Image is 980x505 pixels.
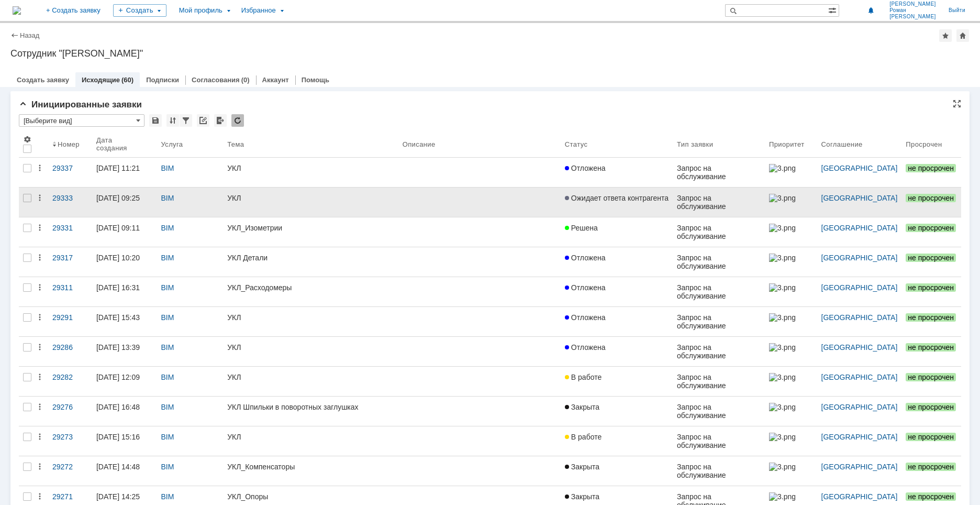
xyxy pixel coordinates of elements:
[58,140,80,148] div: Номер
[769,283,795,292] img: 3.png
[677,283,761,300] div: Запрос на обслуживание
[769,254,795,262] img: 3.png
[227,283,394,292] div: УКЛ_Расходомеры
[48,188,92,217] a: 29333
[765,426,817,456] a: 3.png
[227,492,394,501] div: УКЛ_Опоры
[769,373,795,381] img: 3.png
[769,164,795,172] img: 3.png
[223,397,398,426] a: УКЛ Шпильки в поворотных заглушках
[92,456,157,486] a: [DATE] 14:48
[96,373,140,381] div: [DATE] 12:09
[565,463,599,471] span: Закрыта
[821,343,898,352] a: [GEOGRAPHIC_DATA]
[561,188,673,217] a: Ожидает ответа контрагента
[161,403,174,411] a: BIM
[821,403,898,411] a: [GEOGRAPHIC_DATA]
[906,403,956,411] span: не просрочен
[765,247,817,277] a: 3.png
[36,224,44,232] div: Действия
[565,373,602,381] span: В работе
[769,313,795,322] img: 3.png
[765,217,817,247] a: 3.png
[52,164,88,172] div: 29337
[48,247,92,277] a: 29317
[92,158,157,187] a: [DATE] 11:21
[953,100,961,108] div: На всю страницу
[906,140,942,148] div: Просрочен
[36,164,44,172] div: Действия
[223,217,398,247] a: УКЛ_Изометрии
[10,48,970,59] div: Сотрудник "[PERSON_NAME]"
[561,131,673,158] th: Статус
[223,307,398,336] a: УКЛ
[52,343,88,352] div: 29286
[673,397,765,426] a: Запрос на обслуживание
[223,337,398,366] a: УКЛ
[161,463,174,471] a: BIM
[227,224,394,232] div: УКЛ_Изометрии
[48,158,92,187] a: 29337
[227,403,394,411] div: УКЛ Шпильки в поворотных заглушках
[92,337,157,366] a: [DATE] 13:39
[92,277,157,306] a: [DATE] 16:31
[677,373,761,390] div: Запрос на обслуживание
[901,456,961,486] a: не просрочен
[765,337,817,366] a: 3.png
[52,373,88,381] div: 29282
[36,194,44,202] div: Действия
[821,224,898,232] a: [GEOGRAPHIC_DATA]
[52,313,88,322] div: 29291
[765,188,817,217] a: 3.png
[214,114,227,127] div: Экспорт списка
[92,426,157,456] a: [DATE] 15:16
[765,367,817,396] a: 3.png
[817,131,902,158] th: Соглашение
[92,247,157,277] a: [DATE] 10:20
[157,131,223,158] th: Услуга
[48,337,92,366] a: 29286
[677,463,761,479] div: Запрос на обслуживание
[227,313,394,322] div: УКЛ
[36,403,44,411] div: Действия
[52,224,88,232] div: 29331
[769,403,795,411] img: 3.png
[956,29,969,42] div: Сделать домашней страницей
[673,131,765,158] th: Тип заявки
[906,194,956,202] span: не просрочен
[149,114,162,127] div: Сохранить вид
[906,343,956,352] span: не просрочен
[92,188,157,217] a: [DATE] 09:25
[673,367,765,396] a: Запрос на обслуживание
[52,194,88,202] div: 29333
[821,254,898,262] a: [GEOGRAPHIC_DATA]
[821,194,898,202] a: [GEOGRAPHIC_DATA]
[227,463,394,471] div: УКЛ_Компенсаторы
[227,433,394,441] div: УКЛ
[48,131,92,158] th: Номер
[23,135,31,144] span: Настройки
[223,426,398,456] a: УКЛ
[769,433,795,441] img: 3.png
[906,224,956,232] span: не просрочен
[821,433,898,441] a: [GEOGRAPHIC_DATA]
[92,217,157,247] a: [DATE] 09:11
[96,403,140,411] div: [DATE] 16:48
[161,373,174,381] a: BIM
[96,463,140,471] div: [DATE] 14:48
[821,313,898,322] a: [GEOGRAPHIC_DATA]
[92,397,157,426] a: [DATE] 16:48
[565,433,602,441] span: В работе
[821,164,898,172] a: [GEOGRAPHIC_DATA]
[677,140,713,148] div: Тип заявки
[227,140,244,148] div: Тема
[565,140,587,148] div: Статус
[565,194,669,202] span: Ожидает ответа контрагента
[901,426,961,456] a: не просрочен
[231,114,244,127] div: Обновлять список
[227,254,394,262] div: УКЛ Детали
[13,6,21,15] img: logo
[565,283,606,292] span: Отложена
[161,343,174,352] a: BIM
[52,463,88,471] div: 29272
